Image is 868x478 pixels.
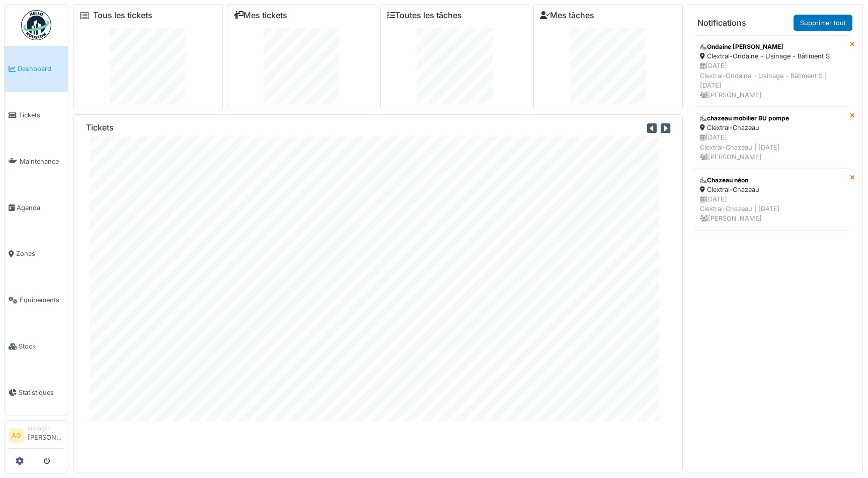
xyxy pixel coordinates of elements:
[9,425,64,449] a: AG Manager[PERSON_NAME]
[540,11,594,20] a: Mes tâches
[28,425,64,432] div: Manager
[693,35,850,107] a: Ondaine [PERSON_NAME] Clextral-Ondaine - Usinage - Bâtiment S [DATE]Clextral-Ondaine - Usinage - ...
[700,194,843,224] div: [DATE] Clextral-Chazeau | [DATE] [PERSON_NAME]
[18,64,64,74] span: Dashboard
[28,425,64,446] li: [PERSON_NAME]
[233,11,287,20] a: Mes tickets
[700,176,843,185] div: Chazeau néon
[16,249,64,258] span: Zones
[700,51,843,61] div: Clextral-Ondaine - Usinage - Bâtiment S
[19,110,64,120] span: Tickets
[700,123,843,132] div: Clextral-Chazeau
[5,139,68,185] a: Maintenance
[697,18,746,28] h6: Notifications
[20,295,64,305] span: Équipements
[5,323,68,370] a: Stock
[5,184,68,231] a: Agenda
[700,185,843,194] div: Clextral-Chazeau
[387,11,462,20] a: Toutes les tâches
[693,107,850,169] a: chazeau mobilier BU pompe Clextral-Chazeau [DATE]Clextral-Chazeau | [DATE] [PERSON_NAME]
[5,369,68,416] a: Statistiques
[93,11,152,20] a: Tous les tickets
[9,428,24,443] li: AG
[794,15,852,31] a: Supprimer tout
[5,46,68,92] a: Dashboard
[20,157,64,166] span: Maintenance
[5,231,68,277] a: Zones
[693,169,850,231] a: Chazeau néon Clextral-Chazeau [DATE]Clextral-Chazeau | [DATE] [PERSON_NAME]
[19,342,64,351] span: Stock
[5,277,68,323] a: Équipements
[17,203,64,213] span: Agenda
[5,92,68,139] a: Tickets
[700,42,843,51] div: Ondaine [PERSON_NAME]
[19,388,64,397] span: Statistiques
[86,123,114,132] h6: Tickets
[700,114,843,123] div: chazeau mobilier BU pompe
[700,61,843,100] div: [DATE] Clextral-Ondaine - Usinage - Bâtiment S | [DATE] [PERSON_NAME]
[21,10,51,40] img: Badge_color-CXgf-gQk.svg
[700,132,843,162] div: [DATE] Clextral-Chazeau | [DATE] [PERSON_NAME]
